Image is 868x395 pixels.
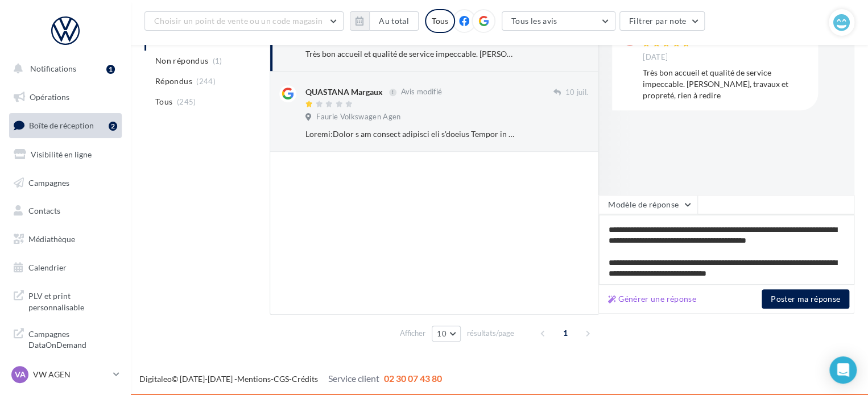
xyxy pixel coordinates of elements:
[155,96,172,107] span: Tous
[384,373,442,384] span: 02 30 07 43 80
[154,16,323,26] span: Choisir un point de vente ou un code magasin
[305,86,383,98] div: QUASTANA Margaux
[237,374,271,384] a: Mentions
[604,292,701,306] button: Générer une réponse
[7,57,119,81] button: Notifications 1
[196,77,216,86] span: (244)
[7,171,124,195] a: Campagnes
[33,369,109,380] p: VW AGEN
[144,11,344,31] button: Choisir un point de vente ou un code magasin
[28,177,69,187] span: Campagnes
[328,373,379,384] span: Service client
[139,374,442,384] span: © [DATE]-[DATE] - - -
[400,328,425,339] span: Afficher
[369,11,419,31] button: Au total
[565,88,588,98] span: 10 juil.
[7,322,124,355] a: Campagnes DataOnDemand
[177,97,196,106] span: (245)
[556,324,574,342] span: 1
[28,206,60,215] span: Contacts
[29,120,94,130] span: Boîte de réception
[31,149,92,159] span: Visibilité en ligne
[511,16,557,26] span: Tous les avis
[432,326,461,342] button: 10
[316,112,400,122] span: Faurie Volkswagen Agen
[437,329,447,338] span: 10
[350,11,419,31] button: Au total
[15,369,26,380] span: VA
[7,227,124,251] a: Médiathèque
[467,328,514,339] span: résultats/page
[213,56,222,65] span: (1)
[7,143,124,167] a: Visibilité en ligne
[7,85,124,109] a: Opérations
[7,199,124,223] a: Contacts
[502,11,615,31] button: Tous les avis
[7,256,124,280] a: Calendrier
[619,11,705,31] button: Filtrer par note
[30,64,76,73] span: Notifications
[305,48,514,60] div: Très bon accueil et qualité de service impeccable. [PERSON_NAME], travaux et propreté, rien à redire
[7,113,124,138] a: Boîte de réception2
[643,52,668,63] span: [DATE]
[28,263,67,272] span: Calendrier
[9,364,122,385] a: VA VW AGEN
[28,234,75,244] span: Médiathèque
[155,55,208,66] span: Non répondus
[643,67,809,101] div: Très bon accueil et qualité de service impeccable. [PERSON_NAME], travaux et propreté, rien à redire
[30,92,69,102] span: Opérations
[829,356,857,384] div: Open Intercom Messenger
[106,65,115,74] div: 1
[155,76,192,87] span: Répondus
[292,374,318,384] a: Crédits
[598,195,697,214] button: Modèle de réponse
[28,288,117,313] span: PLV et print personnalisable
[305,128,514,140] div: Loremi:Dolor s am consect adipisci eli s'doeius Tempor in utlab e dolor mag aliqu en adminim: 5) ...
[400,88,442,97] span: Avis modifié
[425,9,455,33] div: Tous
[109,122,117,131] div: 2
[762,289,849,309] button: Poster ma réponse
[7,284,124,317] a: PLV et print personnalisable
[274,374,289,384] a: CGS
[28,326,117,351] span: Campagnes DataOnDemand
[139,374,172,384] a: Digitaleo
